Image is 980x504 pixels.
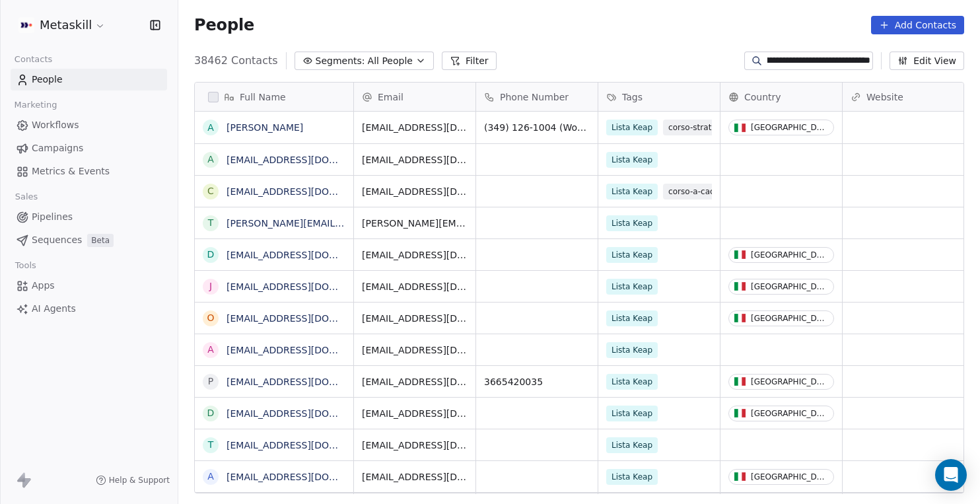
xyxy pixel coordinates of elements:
span: Metaskill [40,17,92,34]
a: [EMAIL_ADDRESS][DOMAIN_NAME] [227,440,388,450]
div: A [207,121,214,135]
span: Lista Keap [606,247,658,263]
span: Lista Keap [606,437,658,453]
span: Lista Keap [606,215,658,231]
div: grid [195,112,354,494]
span: [EMAIL_ADDRESS][DOMAIN_NAME] [362,470,468,484]
span: Country [744,90,781,104]
div: [GEOGRAPHIC_DATA] [751,314,828,323]
span: [EMAIL_ADDRESS][DOMAIN_NAME] [362,153,468,166]
span: Full Name [240,90,286,104]
span: Lista Keap [606,120,658,135]
div: D [207,248,215,262]
button: Add Contacts [871,16,964,34]
span: Tools [9,256,42,275]
a: AI Agents [11,298,167,320]
span: Lista Keap [606,152,658,168]
span: Lista Keap [606,469,658,485]
a: Metrics & Events [11,161,167,182]
span: 3665420035 [484,375,590,388]
span: Sales [9,187,44,207]
span: corso-strategia-morale [663,120,765,135]
span: [EMAIL_ADDRESS][DOMAIN_NAME] [362,343,468,357]
span: [EMAIL_ADDRESS][DOMAIN_NAME] [362,185,468,198]
span: [EMAIL_ADDRESS][DOMAIN_NAME] [362,312,468,325]
div: [GEOGRAPHIC_DATA] [751,250,828,260]
span: Workflows [32,118,79,132]
a: Campaigns [11,137,167,159]
a: Help & Support [96,475,170,486]
a: Pipelines [11,206,167,228]
a: People [11,69,167,90]
div: Full Name [195,83,353,111]
span: Segments: [316,54,365,68]
div: Country [720,83,842,111]
div: Tags [598,83,720,111]
button: Metaskill [16,14,108,36]
div: A [207,470,214,484]
span: Tags [622,90,643,104]
a: [EMAIL_ADDRESS][DOMAIN_NAME] [227,377,388,387]
div: Email [354,83,475,111]
span: Contacts [9,50,58,69]
a: [EMAIL_ADDRESS][DOMAIN_NAME] [227,345,388,355]
a: [PERSON_NAME][EMAIL_ADDRESS][DOMAIN_NAME] [227,218,465,229]
div: P [208,375,213,388]
a: [PERSON_NAME] [227,122,303,133]
span: [EMAIL_ADDRESS][DOMAIN_NAME] [362,407,468,420]
span: [PERSON_NAME][EMAIL_ADDRESS][DOMAIN_NAME] [362,217,468,230]
span: Lista Keap [606,374,658,390]
span: Lista Keap [606,342,658,358]
div: [GEOGRAPHIC_DATA] [751,472,828,482]
span: Campaigns [32,141,83,155]
span: Marketing [9,95,63,115]
div: A [207,153,214,166]
a: Apps [11,275,167,297]
span: [EMAIL_ADDRESS][DOMAIN_NAME] [362,121,468,134]
span: Lista Keap [606,310,658,326]
div: T [208,438,214,452]
span: [EMAIL_ADDRESS][DOMAIN_NAME] [362,375,468,388]
div: [GEOGRAPHIC_DATA] [751,123,828,132]
span: Apps [32,279,55,293]
a: SequencesBeta [11,229,167,251]
span: (349) 126-1004 (Work) [484,121,590,134]
span: [EMAIL_ADDRESS][DOMAIN_NAME] [362,439,468,452]
span: People [32,73,63,87]
span: People [194,15,254,35]
span: Lista Keap [606,406,658,421]
div: C [207,184,214,198]
a: [EMAIL_ADDRESS][DOMAIN_NAME] [227,313,388,324]
span: Sequences [32,233,82,247]
span: [EMAIL_ADDRESS][DOMAIN_NAME] [362,248,468,262]
a: [EMAIL_ADDRESS][DOMAIN_NAME] [227,472,388,482]
span: Metrics & Events [32,164,110,178]
span: All People [368,54,413,68]
div: [GEOGRAPHIC_DATA] [751,377,828,386]
div: Website [843,83,964,111]
span: Pipelines [32,210,73,224]
span: Help & Support [109,475,170,486]
span: Phone Number [500,90,569,104]
span: Website [866,90,903,104]
a: Workflows [11,114,167,136]
a: [EMAIL_ADDRESS][DOMAIN_NAME] [227,186,388,197]
a: [EMAIL_ADDRESS][DOMAIN_NAME] [227,250,388,260]
span: Beta [87,234,114,247]
a: [EMAIL_ADDRESS][DOMAIN_NAME] [227,155,388,165]
div: J [209,279,212,293]
button: Edit View [890,52,964,70]
span: corso-a-caccia-di-trend [663,184,765,199]
a: [EMAIL_ADDRESS][DOMAIN_NAME] [227,408,388,419]
div: T [208,216,214,230]
button: Filter [442,52,497,70]
span: Lista Keap [606,279,658,295]
span: 38462 Contacts [194,53,278,69]
div: Open Intercom Messenger [935,459,967,491]
span: AI Agents [32,302,76,316]
span: Email [378,90,403,104]
img: AVATAR%20METASKILL%20-%20Colori%20Positivo.png [18,17,34,33]
div: A [207,343,214,357]
a: [EMAIL_ADDRESS][DOMAIN_NAME] [227,281,388,292]
span: Lista Keap [606,184,658,199]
